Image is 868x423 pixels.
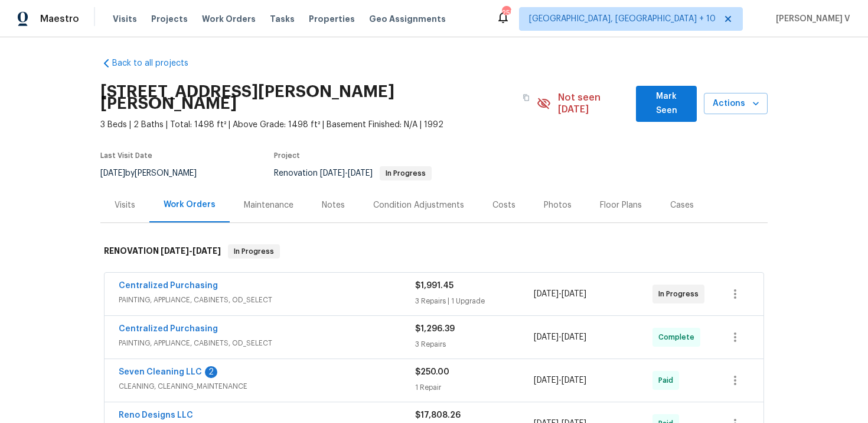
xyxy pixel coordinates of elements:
[309,13,355,25] span: Properties
[600,199,642,211] div: Floor Plans
[658,288,703,300] span: In Progress
[119,411,193,419] a: Reno Designs LLC
[415,295,534,307] div: 3 Repairs | 1 Upgrade
[244,199,293,211] div: Maintenance
[381,170,430,177] span: In Progress
[636,86,697,122] button: Mark Seen
[40,13,79,25] span: Maestro
[274,169,432,177] span: Renovation
[492,199,515,211] div: Costs
[369,13,446,25] span: Geo Assignments
[115,199,135,211] div: Visits
[670,199,694,211] div: Cases
[104,244,221,259] h6: RENOVATION
[229,246,279,257] span: In Progress
[415,411,461,419] span: $17,808.26
[534,376,559,385] span: [DATE]
[151,13,188,25] span: Projects
[558,92,629,115] span: Not seen [DATE]
[534,290,559,298] span: [DATE]
[164,199,216,211] div: Work Orders
[202,13,256,25] span: Work Orders
[320,169,345,177] span: [DATE]
[274,152,300,159] span: Project
[544,199,572,211] div: Photos
[502,7,510,19] div: 255
[119,282,218,290] a: Centralized Purchasing
[373,199,464,211] div: Condition Adjustments
[534,374,586,386] span: -
[534,331,586,343] span: -
[562,333,586,341] span: [DATE]
[100,86,515,109] h2: [STREET_ADDRESS][PERSON_NAME][PERSON_NAME]
[658,374,678,386] span: Paid
[100,152,152,159] span: Last Visit Date
[119,368,202,376] a: Seven Cleaning LLC
[113,13,137,25] span: Visits
[100,166,211,180] div: by [PERSON_NAME]
[658,331,699,343] span: Complete
[415,338,534,350] div: 3 Repairs
[205,366,217,378] div: 2
[645,89,687,118] span: Mark Seen
[348,169,373,177] span: [DATE]
[161,247,189,255] span: [DATE]
[704,93,768,115] button: Actions
[119,325,218,333] a: Centralized Purchasing
[415,325,455,333] span: $1,296.39
[100,233,768,270] div: RENOVATION [DATE]-[DATE]In Progress
[771,13,850,25] span: [PERSON_NAME] V
[100,119,537,131] span: 3 Beds | 2 Baths | Total: 1498 ft² | Above Grade: 1498 ft² | Basement Finished: N/A | 1992
[270,15,295,23] span: Tasks
[415,382,534,393] div: 1 Repair
[562,376,586,385] span: [DATE]
[534,288,586,300] span: -
[534,333,559,341] span: [DATE]
[100,57,214,69] a: Back to all projects
[192,247,221,255] span: [DATE]
[161,247,221,255] span: -
[100,169,125,177] span: [DATE]
[320,169,373,177] span: -
[415,282,453,290] span: $1,991.45
[529,13,716,25] span: [GEOGRAPHIC_DATA], [GEOGRAPHIC_DATA] + 10
[515,87,537,108] button: Copy Address
[119,294,415,306] span: PAINTING, APPLIANCE, CABINETS, OD_SELECT
[562,290,586,298] span: [DATE]
[119,380,415,392] span: CLEANING, CLEANING_MAINTENANCE
[322,199,345,211] div: Notes
[119,337,415,349] span: PAINTING, APPLIANCE, CABINETS, OD_SELECT
[713,96,758,111] span: Actions
[415,368,449,376] span: $250.00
